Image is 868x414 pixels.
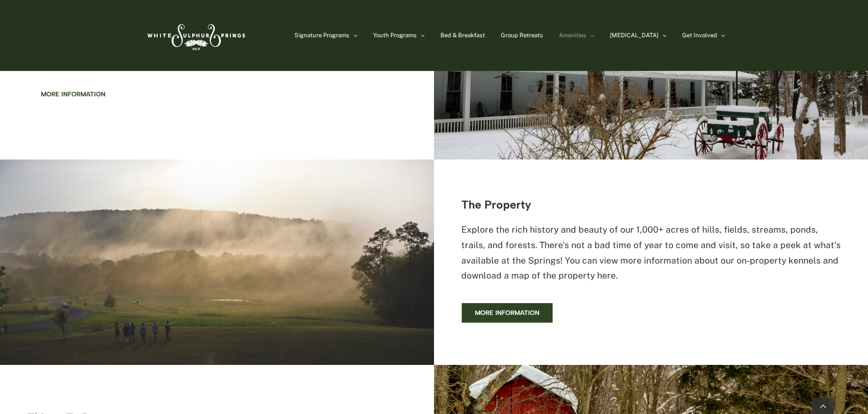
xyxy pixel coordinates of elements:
span: Get Involved [682,32,717,38]
span: More information [475,309,539,317]
span: More information [41,90,105,98]
span: Youth Programs [373,32,417,38]
img: White Sulphur Springs Logo [143,14,248,57]
span: Signature Programs [294,32,349,38]
span: [MEDICAL_DATA] [610,32,658,38]
span: Bed & Breakfast [440,32,485,38]
span: Amenities [559,32,586,38]
span: Explore the rich history and beauty of our 1,000+ acres of hills, fields, streams, ponds, trails,... [461,224,841,280]
span: Group Retreats [501,32,543,38]
h3: The Property [461,199,841,211]
a: More information [27,84,119,105]
a: More information [461,303,553,323]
